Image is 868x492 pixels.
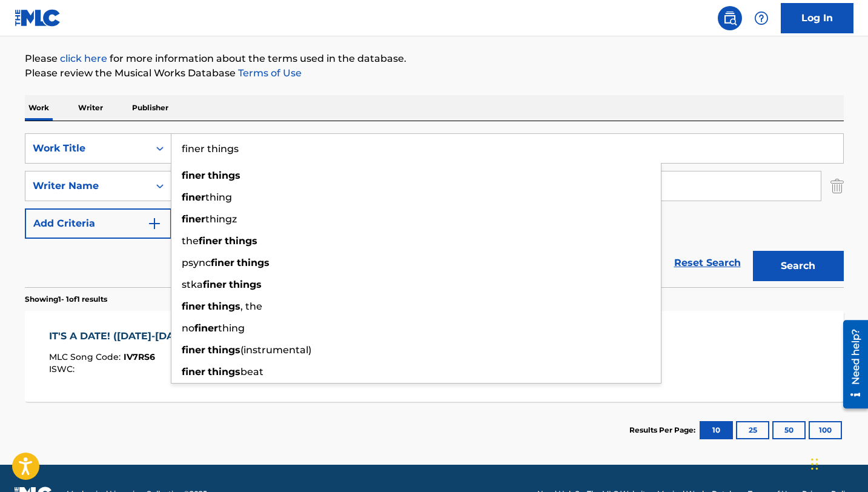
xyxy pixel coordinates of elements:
[834,315,868,413] iframe: Resource Center
[240,301,262,312] span: , the
[205,213,237,225] span: thingz
[781,3,853,33] a: Log In
[25,95,53,121] p: Work
[723,11,737,25] img: search
[700,421,733,439] button: 10
[229,279,262,290] strong: things
[33,179,142,193] div: Writer Name
[182,322,194,334] span: no
[225,235,257,247] strong: things
[75,95,107,121] p: Writer
[128,95,172,121] p: Publisher
[754,11,769,25] img: help
[237,257,270,268] strong: things
[208,344,240,356] strong: things
[147,216,162,231] img: 9d2ae6d4665cec9f34b9.svg
[208,366,240,377] strong: things
[49,351,124,362] span: MLC Song Code :
[182,191,205,203] strong: finer
[218,322,245,334] span: thing
[182,301,205,312] strong: finer
[211,257,234,268] strong: finer
[736,421,769,439] button: 25
[25,311,844,402] a: IT'S A DATE! ([DATE]-[DATE])MLC Song Code:IV7RS6ISWC:Writers (1)[PERSON_NAME]Recording Artists (0...
[753,251,844,281] button: Search
[811,446,818,482] div: Drag
[182,366,205,377] strong: finer
[182,279,203,290] span: stka
[772,421,806,439] button: 50
[182,344,205,356] strong: finer
[208,170,240,181] strong: things
[25,294,107,305] p: Showing 1 - 1 of 1 results
[25,208,171,239] button: Add Criteria
[668,250,747,276] a: Reset Search
[830,171,844,201] img: Delete Criterion
[203,279,227,290] strong: finer
[25,66,844,81] p: Please review the Musical Works Database
[809,421,842,439] button: 100
[15,9,61,27] img: MLC Logo
[749,6,774,30] div: Help
[49,364,78,374] span: ISWC :
[718,6,742,30] a: Public Search
[182,235,199,247] span: the
[199,235,222,247] strong: finer
[205,191,232,203] span: thing
[124,351,155,362] span: IV7RS6
[182,257,211,268] span: psync
[240,344,311,356] span: (instrumental)
[33,141,142,156] div: Work Title
[240,366,263,377] span: beat
[25,133,844,287] form: Search Form
[182,170,205,181] strong: finer
[208,301,240,312] strong: things
[629,425,698,436] p: Results Per Page:
[49,329,199,344] div: IT'S A DATE! ([DATE]-[DATE])
[60,53,107,64] a: click here
[194,322,218,334] strong: finer
[236,67,302,79] a: Terms of Use
[182,213,205,225] strong: finer
[25,52,844,66] p: Please for more information about the terms used in the database.
[807,434,868,492] iframe: Chat Widget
